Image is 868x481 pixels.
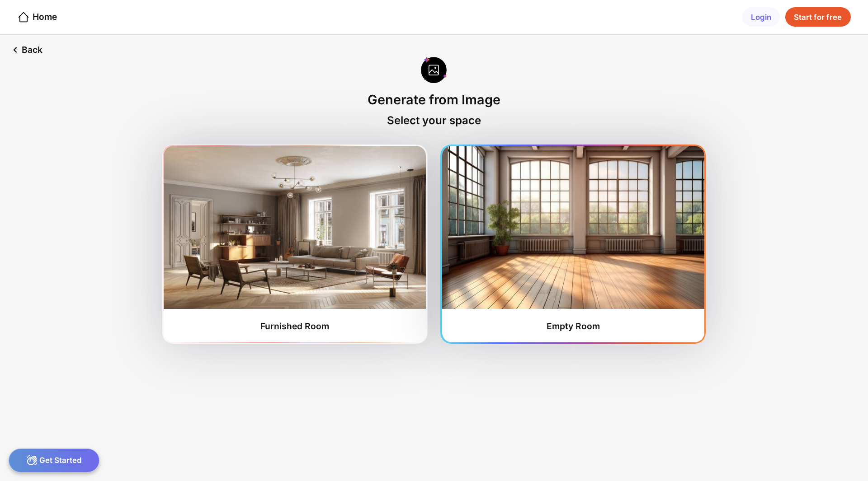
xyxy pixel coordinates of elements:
div: Select your space [387,114,481,127]
div: Login [742,7,780,27]
img: furnishedRoom2.jpg [442,146,704,309]
div: Furnished Room [260,321,329,332]
div: Start for free [785,7,850,27]
div: Get Started [9,448,99,472]
div: Home [17,11,57,24]
div: Generate from Image [368,92,500,107]
div: Empty Room [547,321,600,332]
img: furnishedRoom1.jpg [164,146,426,309]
